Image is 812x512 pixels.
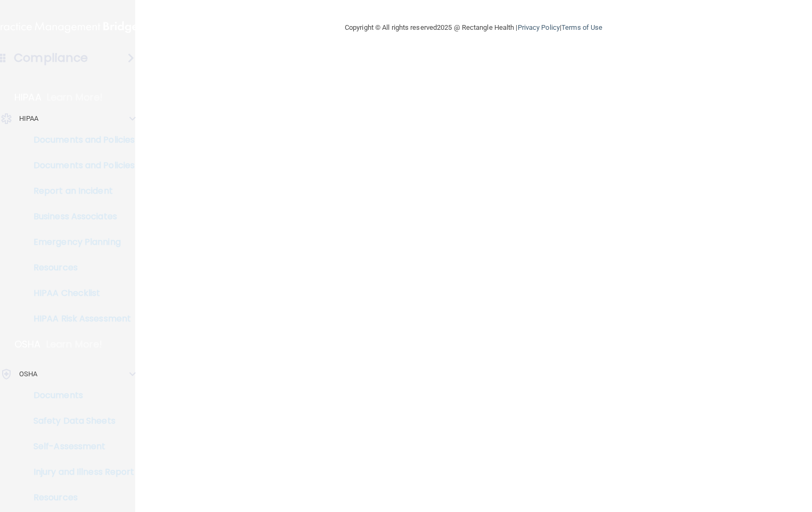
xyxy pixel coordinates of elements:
p: Documents [7,390,152,401]
p: Report an Incident [7,186,152,196]
p: Injury and Illness Report [7,467,152,477]
p: Self-Assessment [7,441,152,452]
p: Business Associates [7,211,152,222]
div: Copyright © All rights reserved 2025 @ Rectangle Health | | [279,11,668,45]
p: Resources [7,262,152,273]
p: Learn More! [46,338,103,351]
a: Privacy Policy [518,23,560,31]
p: OSHA [19,368,37,381]
p: HIPAA [14,91,42,104]
p: OSHA [14,338,41,351]
p: Resources [7,492,152,503]
a: Terms of Use [561,23,602,31]
h4: Compliance [14,51,88,65]
p: HIPAA Risk Assessment [7,313,152,324]
p: HIPAA [19,112,39,125]
p: Documents and Policies [7,160,152,171]
p: Emergency Planning [7,237,152,247]
p: HIPAA Checklist [7,288,152,299]
p: Safety Data Sheets [7,416,152,426]
p: Documents and Policies [7,135,152,145]
p: Learn More! [47,91,103,104]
